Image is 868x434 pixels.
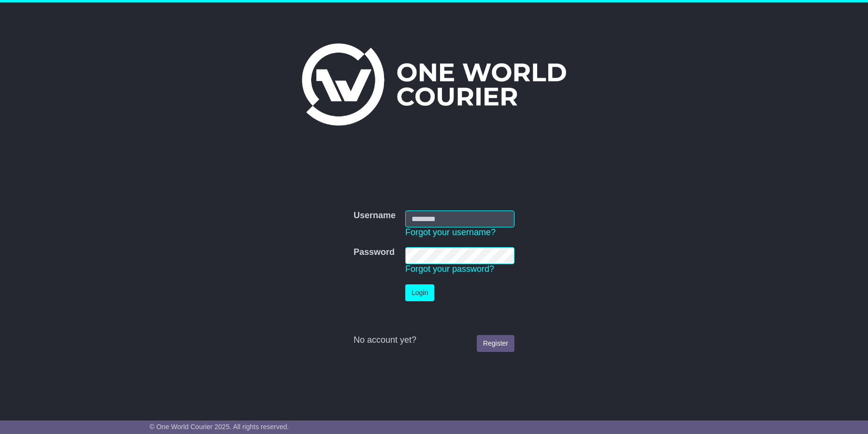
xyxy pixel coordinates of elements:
a: Register [477,335,514,352]
span: © One World Courier 2025. All rights reserved. [150,423,289,431]
div: No account yet? [354,335,514,346]
label: Username [354,210,396,221]
button: Login [405,284,434,301]
img: One World [302,43,566,126]
label: Password [354,247,395,258]
a: Forgot your password? [405,264,494,274]
a: Forgot your username? [405,227,496,237]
